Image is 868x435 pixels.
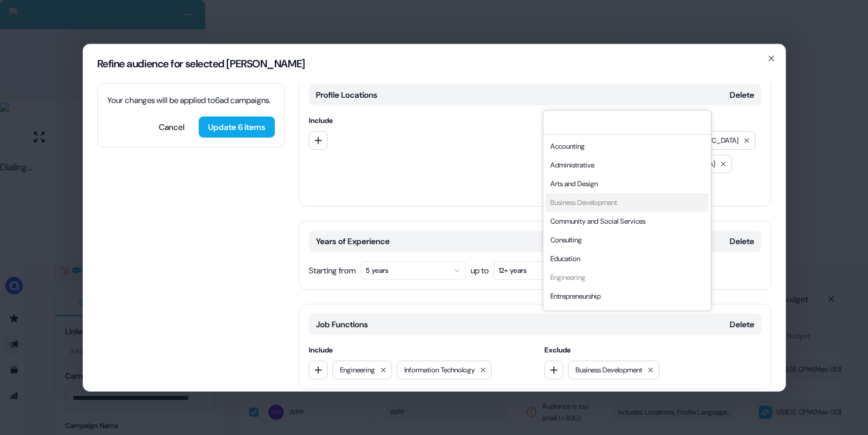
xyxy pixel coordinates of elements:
span: Starting from [309,264,356,276]
button: Delete [730,235,754,246]
div: Education [546,249,709,268]
span: Your changes will be applied to 6 ad campaigns . [107,94,271,105]
div: Community and Social Services [546,212,709,231]
div: Accounting [546,137,709,156]
span: Include [309,344,526,355]
span: Years of Experience [316,235,390,246]
button: Cancel [149,116,194,137]
div: Entrepreneurship [546,287,709,306]
button: Delete [730,88,754,100]
button: 5 years [360,261,466,279]
span: Profile Locations [316,88,377,100]
div: Arts and Design [546,174,709,193]
span: Include [309,114,526,126]
button: Update 6 items [199,116,275,137]
span: Job Functions [316,318,368,330]
button: Delete [730,318,754,330]
span: Information Technology [404,364,475,375]
div: Consulting [546,231,709,249]
div: Suggestions [543,135,711,310]
span: up to [471,264,489,276]
span: Business Development [576,364,642,375]
div: Administrative [546,156,709,174]
h2: Refine audience for selected [PERSON_NAME] [97,58,771,68]
span: Engineering [340,364,375,375]
div: Finance [546,306,709,324]
span: Exclude [544,344,761,355]
button: 12+ years [493,261,599,279]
